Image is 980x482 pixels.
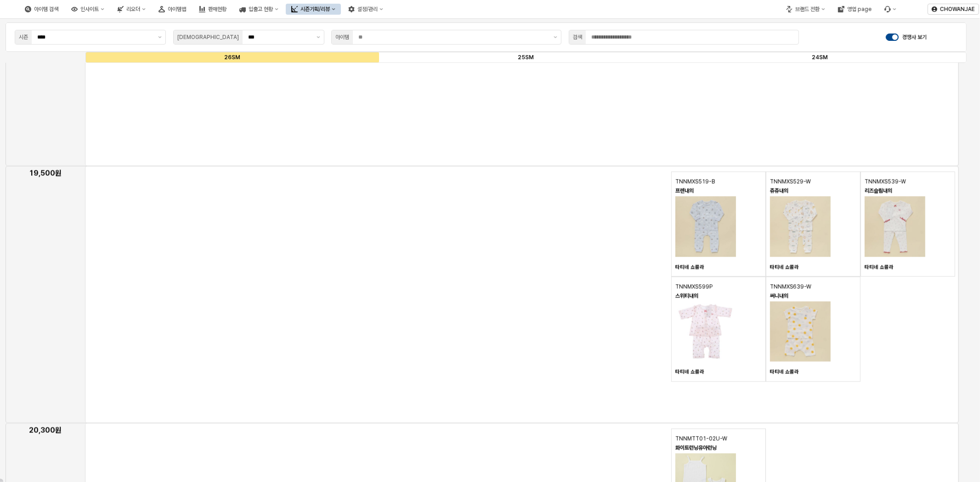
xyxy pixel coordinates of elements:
button: 브랜드 전환 [781,4,831,15]
button: 영업 page [833,4,877,15]
h5: 19,500원 [9,169,81,178]
div: Menu item 6 [879,4,902,15]
strong: 26SM [224,54,240,61]
button: 인사이트 [66,4,110,15]
div: 판매현황 [208,6,227,12]
button: 판매현황 [193,4,232,15]
button: 제안 사항 표시 [550,30,561,44]
button: 리오더 [112,4,151,15]
button: 입출고 현황 [234,4,284,15]
button: CHOWANJAE [928,4,979,15]
div: [DEMOGRAPHIC_DATA] [177,33,239,42]
button: 제안 사항 표시 [313,30,324,44]
div: 입출고 현황 [249,6,273,12]
div: 시즌기획/리뷰 [300,6,330,12]
div: 아이템 검색 [34,6,58,12]
span: 경쟁사 보기 [902,34,927,40]
div: 설정/관리 [357,6,378,12]
button: 설정/관리 [343,4,389,15]
button: 아이템맵 [153,4,192,15]
div: 리오더 [126,6,140,12]
div: 브랜드 전환 [795,6,820,12]
div: 시즌 [19,33,28,42]
strong: 24SM [812,54,828,61]
button: 아이템 검색 [19,4,64,15]
button: 시즌기획/리뷰 [286,4,341,15]
h5: 20,300원 [9,426,81,435]
div: 검색 [573,33,582,42]
div: 아이템 [335,33,349,42]
div: 영업 page [847,6,872,12]
p: CHOWANJAE [940,6,975,13]
button: 제안 사항 표시 [154,30,165,44]
strong: 25SM [518,54,534,61]
div: 인사이트 [80,6,99,12]
div: 아이템맵 [168,6,186,12]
